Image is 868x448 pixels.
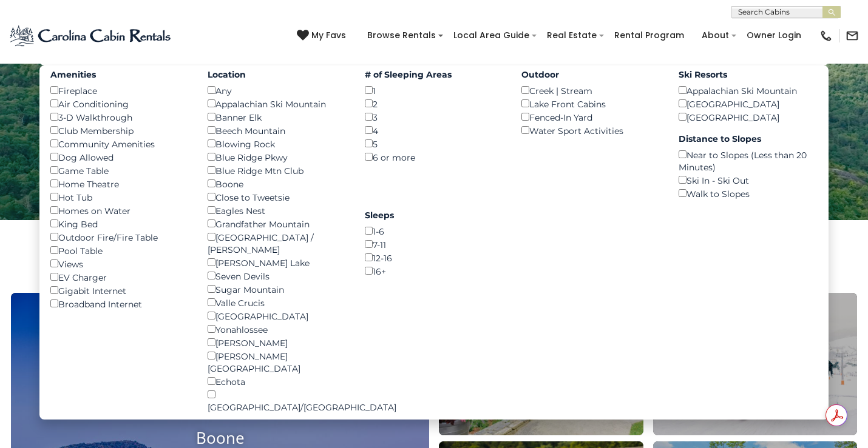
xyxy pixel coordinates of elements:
a: About [696,26,735,45]
div: Blowing Rock [208,137,347,150]
div: Seven Devils [208,269,347,283]
div: Home Theatre [50,177,189,190]
div: Banner Elk [208,110,347,124]
div: Walk to Slopes [679,187,818,200]
div: Yonahlossee [208,323,347,336]
div: King Bed [50,217,189,230]
div: Grandfather Mountain [208,217,347,230]
div: Appalachian Ski Mountain [679,84,818,97]
img: Blue-2.png [9,24,173,48]
a: Real Estate [541,26,603,45]
div: Water Sport Activities [521,124,660,137]
label: Ski Resorts [679,69,818,81]
div: Sugar Mountain [208,283,347,296]
div: 4 [365,124,504,137]
div: Beech Mountain [208,124,347,137]
div: Any [208,84,347,97]
div: Boone [208,177,347,190]
div: 5 [365,137,504,150]
div: Appalachian Ski Mountain [208,97,347,110]
div: Blue Ridge Pkwy [208,150,347,164]
div: Echota [208,375,347,388]
div: 16+ [365,264,504,278]
div: Pool Table [50,244,189,257]
a: Browse Rentals [361,26,442,45]
div: Blue Ridge Mtn Club [208,164,347,177]
div: [PERSON_NAME][GEOGRAPHIC_DATA] [208,349,347,375]
h3: Select Your Destination [9,250,859,293]
div: 2 [365,97,504,110]
h4: Boone [11,429,429,447]
div: 3 [365,110,504,124]
div: Air Conditioning [50,97,189,110]
div: Fireplace [50,84,189,97]
div: Community Amenities [50,137,189,150]
label: Amenities [50,69,189,81]
div: Fenced-In Yard [521,110,660,124]
a: Local Area Guide [447,26,535,45]
div: Game Table [50,164,189,177]
div: Near to Slopes (Less than 20 Minutes) [679,148,818,173]
label: Distance to Slopes [679,133,818,145]
div: Creek | Stream [521,84,660,97]
div: [PERSON_NAME] Lake [208,256,347,269]
a: Owner Login [741,26,807,45]
div: Outdoor Fire/Fire Table [50,230,189,244]
img: phone-regular-black.png [819,29,833,42]
div: Club Membership [50,124,189,137]
label: Location [208,69,347,81]
div: [PERSON_NAME] [208,336,347,349]
img: mail-regular-black.png [846,29,859,42]
label: # of Sleeping Areas [365,69,504,81]
div: [GEOGRAPHIC_DATA] [679,97,818,110]
div: [GEOGRAPHIC_DATA] / [PERSON_NAME] [208,230,347,256]
div: Hot Tub [50,190,189,204]
div: [GEOGRAPHIC_DATA]/[GEOGRAPHIC_DATA] [208,388,347,413]
div: 3-D Walkthrough [50,110,189,124]
span: My Favs [311,29,346,42]
div: 1 [365,84,504,97]
a: Rental Program [608,26,690,45]
div: Gigabit Internet [50,284,189,297]
div: Views [50,257,189,270]
div: Eagles Nest [208,204,347,217]
div: Close to Tweetsie [208,190,347,204]
div: [GEOGRAPHIC_DATA] [679,110,818,124]
div: [GEOGRAPHIC_DATA] [208,309,347,323]
div: Broadband Internet [50,297,189,310]
div: Ski In - Ski Out [679,173,818,187]
label: Outdoor [521,69,660,81]
a: My Favs [297,29,349,42]
div: 1-6 [365,224,504,238]
div: Homes on Water [50,204,189,217]
div: 6 or more [365,150,504,164]
label: Sleeps [365,209,504,221]
div: Valle Crucis [208,296,347,309]
div: 12-16 [365,251,504,264]
div: Lake Front Cabins [521,97,660,110]
div: 7-11 [365,238,504,251]
div: Dog Allowed [50,150,189,164]
div: EV Charger [50,270,189,284]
